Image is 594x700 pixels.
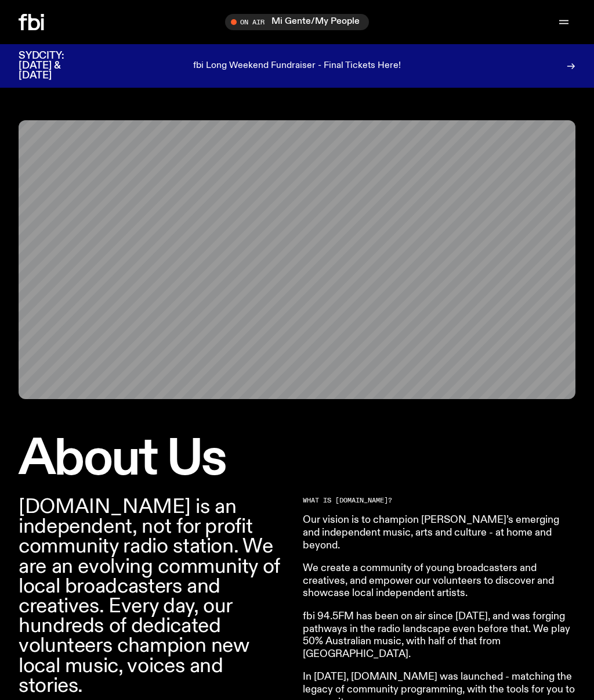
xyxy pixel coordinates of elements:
p: fbi 94.5FM has been on air since [DATE], and was forging pathways in the radio landscape even bef... [303,611,575,660]
h2: What is [DOMAIN_NAME]? [303,497,575,504]
p: [DOMAIN_NAME] is an independent, not for profit community radio station. We are an evolving commu... [19,497,291,696]
h1: About Us [19,436,291,483]
p: We create a community of young broadcasters and creatives, and empower our volunteers to discover... [303,562,575,600]
p: Our vision is to champion [PERSON_NAME]’s emerging and independent music, arts and culture - at h... [303,514,575,552]
p: fbi Long Weekend Fundraiser - Final Tickets Here! [193,61,401,71]
h3: SYDCITY: [DATE] & [DATE] [19,51,93,81]
button: On AirMi Gente/My People [225,14,369,30]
